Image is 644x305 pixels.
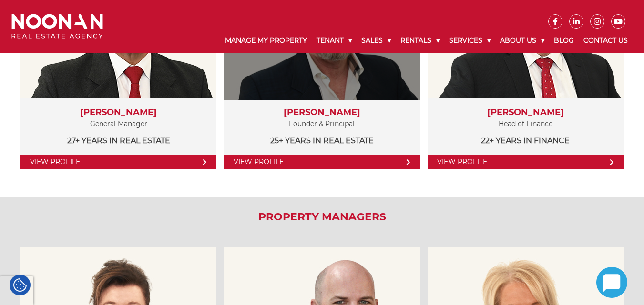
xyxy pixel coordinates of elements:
[224,155,420,169] a: View Profile
[428,155,624,169] a: View Profile
[312,29,357,53] a: Tenant
[20,155,216,169] a: View Profile
[396,29,444,53] a: Rentals
[11,14,103,39] img: Noonan Real Estate Agency
[220,29,312,53] a: Manage My Property
[14,211,630,223] h2: Property Managers
[30,108,207,118] h3: [PERSON_NAME]
[437,118,614,130] p: Head of Finance
[444,29,495,53] a: Services
[495,29,549,53] a: About Us
[234,135,410,147] p: 25+ years in Real Estate
[579,29,633,53] a: Contact Us
[437,108,614,118] h3: [PERSON_NAME]
[30,135,207,147] p: 27+ years in Real Estate
[549,29,579,53] a: Blog
[437,135,614,147] p: 22+ years in Finance
[10,275,31,295] div: Cookie Settings
[234,108,410,118] h3: [PERSON_NAME]
[234,118,410,130] p: Founder & Principal
[357,29,396,53] a: Sales
[30,118,207,130] p: General Manager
